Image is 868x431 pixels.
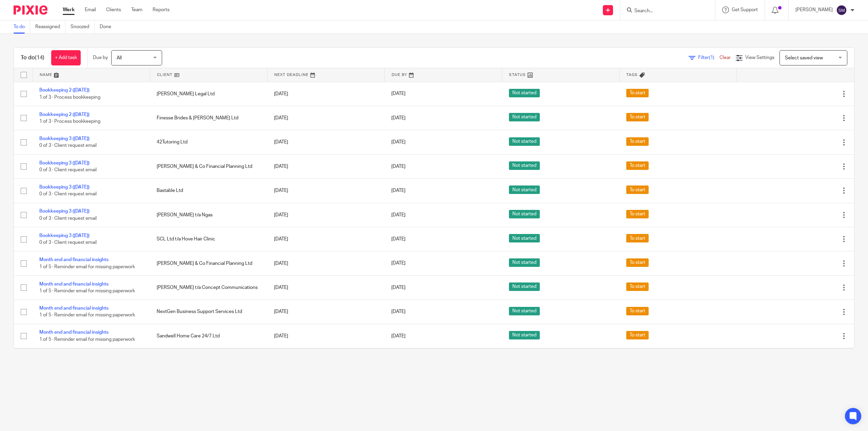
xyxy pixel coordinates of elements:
td: 42Tutoring Ltd [150,130,267,154]
a: Snoozed [71,20,95,34]
span: To start [626,282,649,291]
td: Sandwell Home Care 24/7 Ltd [150,324,267,348]
span: Not started [509,161,540,170]
a: Month end and financial insights [39,306,108,311]
a: Clear [719,55,731,60]
td: [PERSON_NAME] Legal Ltd [150,82,267,106]
td: [DATE] [267,82,384,106]
span: Not started [509,234,540,242]
span: To start [626,161,649,170]
span: To start [626,258,649,267]
a: Bookkeeping 3 ([DATE]) [39,161,90,165]
span: To start [626,113,649,121]
td: [PERSON_NAME] & Co Financial Planning Ltd [150,154,267,178]
td: [DATE] [267,251,384,275]
a: To do [14,20,30,34]
p: Due by [93,54,108,61]
span: To start [626,185,649,194]
span: 1 of 5 · Reminder email for missing paperwork [39,265,135,269]
a: Month end and financial insights [39,330,108,335]
td: [PERSON_NAME] & Co Financial Planning Ltd [150,251,267,275]
span: 1 of 5 · Reminder email for missing paperwork [39,313,135,318]
td: [DATE] [267,154,384,178]
td: Bastable Ltd [150,179,267,203]
td: SCL Ltd t/a Hove Hair Clinic [150,227,267,251]
td: [DATE] [267,106,384,130]
span: Not started [509,89,540,97]
span: Not started [509,258,540,267]
span: Get Support [732,7,758,12]
td: [DATE] [267,130,384,154]
td: Finesse Brides & [PERSON_NAME] Ltd [150,106,267,130]
span: Not started [509,210,540,218]
span: Select saved view [785,56,823,60]
span: 0 of 3 · Client request email [39,216,97,221]
span: 0 of 3 · Client request email [39,240,97,245]
a: Reports [153,6,170,13]
span: [DATE] [391,92,406,96]
a: Team [131,6,142,13]
td: [DATE] [267,203,384,227]
span: [DATE] [391,309,406,314]
td: [PERSON_NAME] t/a Ngas [150,203,267,227]
span: Not started [509,331,540,339]
span: To start [626,331,649,339]
span: Not started [509,282,540,291]
a: Bookkeeping 3 ([DATE]) [39,233,90,238]
span: To start [626,234,649,242]
a: Email [85,6,96,13]
span: [DATE] [391,237,406,241]
span: To start [626,210,649,218]
td: [DATE] [267,300,384,324]
span: [DATE] [391,285,406,290]
a: Month end and financial insights [39,282,108,287]
a: Bookkeeping 3 ([DATE]) [39,185,90,190]
span: Not started [509,185,540,194]
td: [DATE] [267,179,384,203]
span: Not started [509,307,540,315]
span: To start [626,137,649,146]
a: Done [100,20,116,34]
span: [DATE] [391,164,406,169]
span: View Settings [745,55,774,60]
a: Bookkeeping 2 ([DATE]) [39,88,90,93]
td: NextGen Business Support Services Ltd [150,300,267,324]
span: [DATE] [391,140,406,144]
td: [PERSON_NAME] t/a Concept Communications [150,275,267,299]
span: 1 of 5 · Reminder email for missing paperwork [39,337,135,342]
img: Pixie [14,5,47,15]
a: Clients [106,6,121,13]
span: (14) [35,55,44,60]
span: [DATE] [391,116,406,120]
td: [DATE] [267,324,384,348]
td: [DATE] [267,348,384,372]
span: [DATE] [391,188,406,193]
td: [DATE] [267,275,384,299]
a: Month end and financial insights [39,257,108,262]
span: [DATE] [391,213,406,217]
span: 0 of 3 · Client request email [39,143,97,148]
a: Work [63,6,75,13]
span: (1) [709,55,714,60]
span: Not started [509,113,540,121]
span: 1 of 5 · Reminder email for missing paperwork [39,289,135,293]
a: Bookkeeping 3 ([DATE]) [39,136,90,141]
img: svg%3E [836,5,847,16]
a: + Add task [51,50,81,65]
td: The English Indian Ltd [150,348,267,372]
a: Bookkeeping 3 ([DATE]) [39,209,90,214]
span: 1 of 3 · Process bookkeeping [39,119,100,124]
span: 1 of 3 · Process bookkeeping [39,95,100,100]
span: 0 of 3 · Client request email [39,168,97,172]
span: To start [626,89,649,97]
span: [DATE] [391,334,406,338]
a: Reassigned [35,20,65,34]
a: Bookkeeping 2 ([DATE]) [39,112,90,117]
input: Search [634,8,695,14]
span: All [117,56,122,60]
span: [DATE] [391,261,406,266]
span: To start [626,307,649,315]
span: Filter [698,55,719,60]
td: [DATE] [267,227,384,251]
span: Tags [626,73,638,77]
